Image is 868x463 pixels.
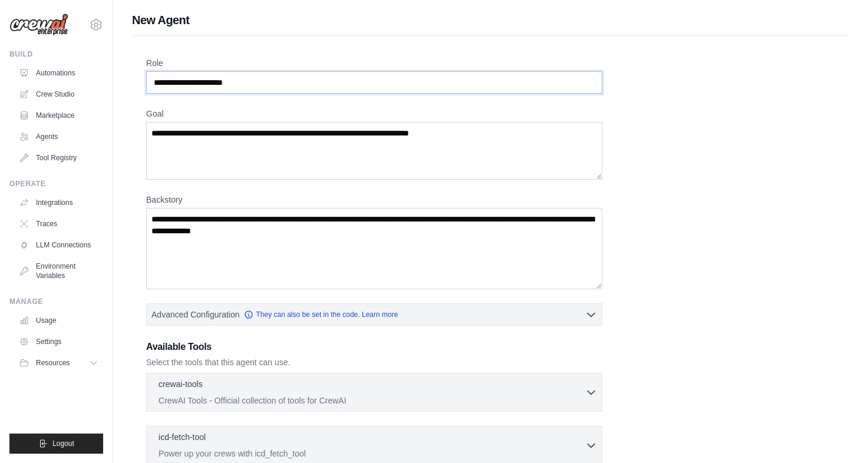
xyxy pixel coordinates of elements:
button: icd-fetch-tool Power up your crews with icd_fetch_tool [151,431,597,459]
span: Advanced Configuration [151,309,239,320]
span: Resources [36,358,70,368]
h1: New Agent [132,12,849,28]
button: crewai-tools CrewAI Tools - Official collection of tools for CrewAI [151,378,597,406]
div: Manage [9,297,103,306]
label: Role [146,57,602,69]
p: crewai-tools [159,378,203,390]
label: Goal [146,108,602,120]
p: Power up your crews with icd_fetch_tool [159,448,585,459]
button: Logout [9,434,103,454]
a: Integrations [14,193,103,212]
p: CrewAI Tools - Official collection of tools for CrewAI [159,395,585,406]
img: Logo [9,14,68,36]
a: Marketplace [14,106,103,125]
p: icd-fetch-tool [159,431,206,443]
button: Advanced Configuration They can also be set in the code. Learn more [147,304,602,325]
div: Build [9,49,103,59]
label: Backstory [146,194,602,206]
a: Agents [14,127,103,146]
a: Crew Studio [14,85,103,104]
a: Environment Variables [14,257,103,285]
p: Select the tools that this agent can use. [146,356,602,368]
a: Tool Registry [14,148,103,167]
a: Automations [14,64,103,82]
button: Resources [14,353,103,372]
div: Operate [9,179,103,188]
a: LLM Connections [14,236,103,254]
a: They can also be set in the code. Learn more [244,310,398,319]
h3: Available Tools [146,340,602,354]
a: Traces [14,214,103,233]
span: Logout [52,439,74,448]
a: Usage [14,311,103,330]
a: Settings [14,332,103,351]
